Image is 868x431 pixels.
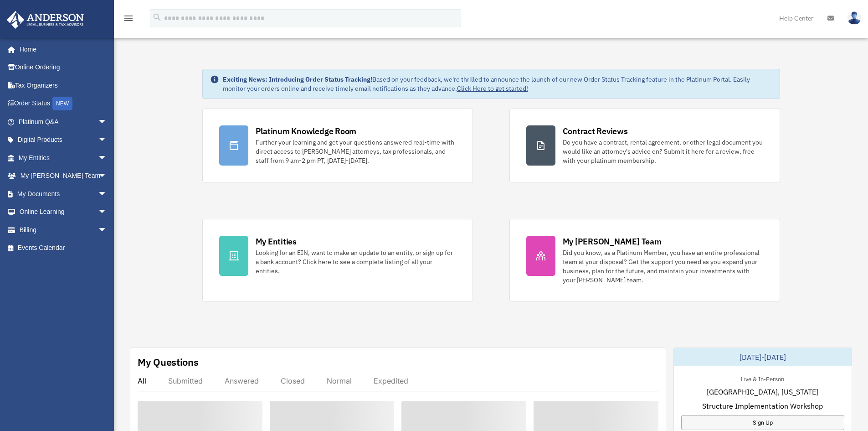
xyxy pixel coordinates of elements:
[6,203,121,221] a: Online Learningarrow_drop_down
[138,355,199,369] div: My Questions
[509,219,780,301] a: My [PERSON_NAME] Team Did you know, as a Platinum Member, you have an entire professional team at...
[6,149,121,167] a: My Entitiesarrow_drop_down
[6,58,121,77] a: Online Ordering
[702,400,823,411] span: Structure Implementation Workshop
[281,376,305,385] div: Closed
[152,12,162,22] i: search
[202,219,473,301] a: My Entities Looking for an EIN, want to make an update to an entity, or sign up for a bank accoun...
[707,386,818,397] span: [GEOGRAPHIC_DATA], [US_STATE]
[223,75,372,83] strong: Exciting News: Introducing Order Status Tracking!
[374,376,408,385] div: Expedited
[123,13,134,24] i: menu
[202,109,473,182] a: Platinum Knowledge Room Further your learning and get your questions answered real-time with dire...
[327,376,352,385] div: Normal
[6,185,121,203] a: My Documentsarrow_drop_down
[6,40,116,58] a: Home
[563,236,662,247] div: My [PERSON_NAME] Team
[4,11,87,29] img: Anderson Advisors Platinum Portal
[98,113,116,131] span: arrow_drop_down
[168,376,203,385] div: Submitted
[98,149,116,167] span: arrow_drop_down
[123,16,134,24] a: menu
[674,348,852,366] div: [DATE]-[DATE]
[457,84,528,93] a: Click Here to get started!
[98,131,116,150] span: arrow_drop_down
[6,167,121,185] a: My [PERSON_NAME] Teamarrow_drop_down
[509,109,780,182] a: Contract Reviews Do you have a contract, rental agreement, or other legal document you would like...
[256,248,456,275] div: Looking for an EIN, want to make an update to an entity, or sign up for a bank account? Click her...
[52,97,72,110] div: NEW
[256,138,456,165] div: Further your learning and get your questions answered real-time with direct access to [PERSON_NAM...
[98,203,116,222] span: arrow_drop_down
[6,239,121,257] a: Events Calendar
[734,374,791,383] div: Live & In-Person
[98,221,116,239] span: arrow_drop_down
[98,185,116,203] span: arrow_drop_down
[6,131,121,149] a: Digital Productsarrow_drop_down
[98,167,116,186] span: arrow_drop_down
[225,376,259,385] div: Answered
[223,75,772,93] div: Based on your feedback, we're thrilled to announce the launch of our new Order Status Tracking fe...
[563,125,628,137] div: Contract Reviews
[6,221,121,239] a: Billingarrow_drop_down
[256,236,297,247] div: My Entities
[138,376,146,385] div: All
[6,94,121,113] a: Order StatusNEW
[6,76,121,94] a: Tax Organizers
[563,138,763,165] div: Do you have a contract, rental agreement, or other legal document you would like an attorney's ad...
[256,125,357,137] div: Platinum Knowledge Room
[563,248,763,285] div: Did you know, as a Platinum Member, you have an entire professional team at your disposal? Get th...
[681,415,844,430] a: Sign Up
[847,11,861,25] img: User Pic
[6,113,121,131] a: Platinum Q&Aarrow_drop_down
